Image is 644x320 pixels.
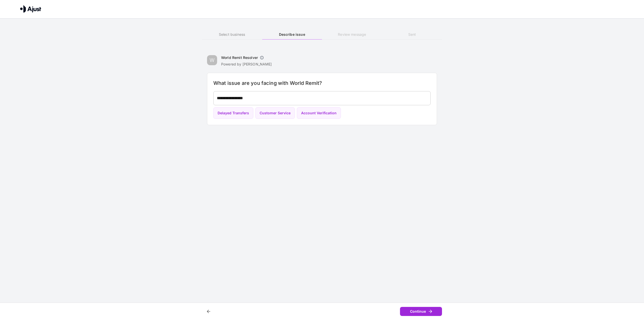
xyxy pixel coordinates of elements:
[382,32,442,37] h6: Sent
[20,5,41,13] img: Ajust
[221,55,258,60] h6: World Remit Resolver
[262,32,322,37] h6: Describe issue
[213,79,431,87] h6: What issue are you facing with World Remit?
[255,107,295,119] button: Customer Service
[322,32,382,37] h6: Review message
[213,107,253,119] button: Delayed Transfers
[297,107,341,119] button: Account Verification
[207,55,217,65] div: W
[202,32,262,37] h6: Select business
[400,307,442,316] button: Continue
[221,62,272,67] p: Powered by [PERSON_NAME]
